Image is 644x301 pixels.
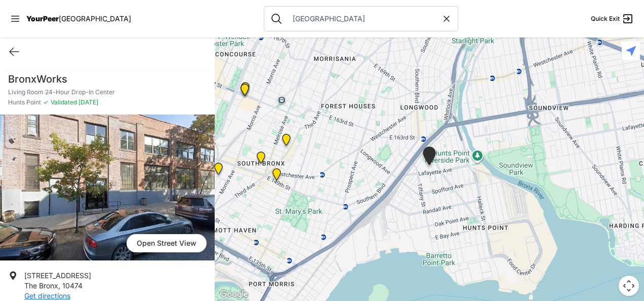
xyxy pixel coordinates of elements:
div: The Bronx Pride Center [266,164,287,189]
span: Open Street View [127,234,207,252]
p: Living Room 24-Hour Drop-In Center [8,88,207,96]
a: Quick Exit [591,13,634,25]
a: YourPeer[GEOGRAPHIC_DATA] [26,16,131,22]
div: Harm Reduction Center [208,159,229,183]
div: The Bronx [251,147,271,172]
div: Bronx [235,78,256,102]
div: Bronx Youth Center (BYC) [276,130,297,154]
img: Google [217,288,251,301]
div: Living Room 24-Hour Drop-In Center [417,142,442,173]
span: Validated [51,98,77,106]
span: [GEOGRAPHIC_DATA] [59,14,131,23]
button: Map camera controls [619,276,639,296]
span: ✓ [43,98,49,106]
span: [DATE] [77,98,98,106]
span: The Bronx [24,281,58,290]
h1: BronxWorks [8,72,207,86]
span: , [58,281,60,290]
input: Search [287,14,441,24]
span: [STREET_ADDRESS] [24,271,91,280]
span: 10474 [62,281,83,290]
span: Quick Exit [591,15,620,23]
a: Get directions [24,291,70,300]
span: YourPeer [26,14,59,23]
span: Hunts Point [8,98,41,106]
div: South Bronx NeON Works [234,80,255,104]
a: Open this area in Google Maps (opens a new window) [217,288,251,301]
